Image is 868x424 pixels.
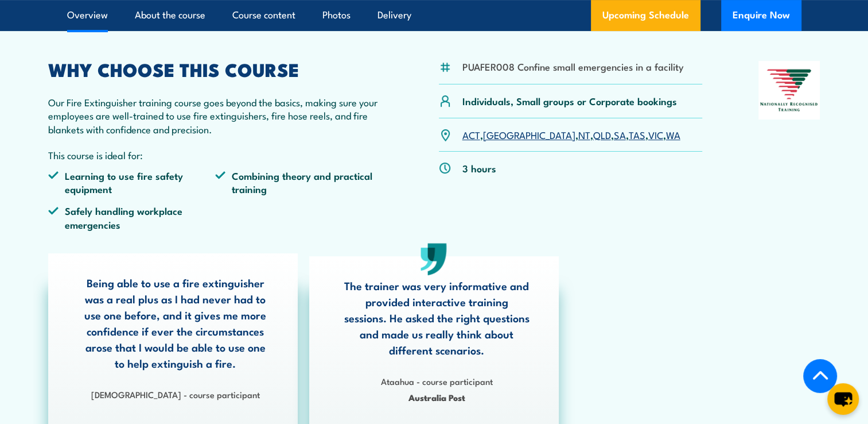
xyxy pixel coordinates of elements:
p: The trainer was very informative and provided interactive training sessions. He asked the right q... [343,277,530,358]
p: 3 hours [462,161,496,175]
li: PUAFER008 Confine small emergencies in a facility [462,60,684,73]
p: Our Fire Extinguisher training course goes beyond the basics, making sure your employees are well... [48,95,383,136]
a: ACT [462,128,480,141]
p: Being able to use a fire extinguisher was a real plus as I had never had to use one before, and i... [82,275,269,371]
h2: WHY CHOOSE THIS COURSE [48,61,383,77]
p: This course is ideal for: [48,148,383,161]
li: Learning to use fire safety equipment [48,169,216,196]
a: QLD [593,128,611,141]
li: Safely handling workplace emergencies [48,204,216,231]
a: SA [614,128,626,141]
a: [GEOGRAPHIC_DATA] [483,128,575,141]
li: Combining theory and practical training [215,169,383,196]
a: TAS [629,128,645,141]
span: Australia Post [343,391,530,404]
button: chat-button [827,383,859,415]
p: , , , , , , , [462,128,680,141]
a: VIC [648,128,663,141]
a: WA [666,128,680,141]
img: Nationally Recognised Training logo. [758,61,820,120]
strong: [DEMOGRAPHIC_DATA] - course participant [91,388,260,400]
p: Individuals, Small groups or Corporate bookings [462,94,677,107]
a: NT [578,128,590,141]
strong: Ataahua - course participant [380,375,492,387]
